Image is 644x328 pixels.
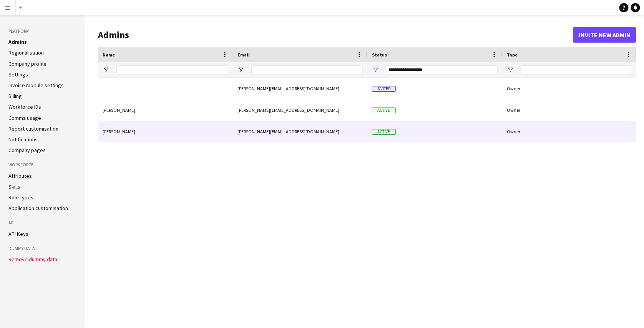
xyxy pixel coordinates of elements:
a: Invoice module settings [8,82,64,89]
a: Billing [8,93,22,99]
a: Application customisation [8,205,68,212]
button: Open Filter Menu [507,66,514,73]
h3: Platform [8,28,76,35]
div: [PERSON_NAME] [98,121,233,142]
h3: Dummy Data [8,245,76,252]
a: Company profile [8,60,46,67]
h3: API [8,219,76,226]
a: Notifications [8,136,38,143]
div: Owner [502,78,637,99]
span: Type [507,52,518,58]
button: Open Filter Menu [237,66,244,73]
a: Settings [8,71,28,78]
h3: Workforce [8,161,76,168]
div: [PERSON_NAME][EMAIL_ADDRESS][DOMAIN_NAME] [233,78,367,99]
div: [PERSON_NAME][EMAIL_ADDRESS][DOMAIN_NAME] [233,99,367,121]
a: API Keys [8,230,28,237]
a: Company pages [8,147,46,154]
input: Email Filter Input [251,65,363,75]
input: Name Filter Input [116,65,228,75]
a: Report customisation [8,125,58,132]
span: Name [103,52,115,58]
div: [PERSON_NAME] [98,99,233,121]
a: Role types [8,194,33,201]
input: Type Filter Input [521,65,632,75]
button: Open Filter Menu [103,66,110,73]
button: Open Filter Menu [372,66,379,73]
span: Email [237,52,250,58]
span: Active [372,129,396,135]
button: Remove dummy data [8,256,57,262]
a: Admins [8,38,27,45]
a: Skills [8,183,20,190]
span: Status [372,52,387,58]
a: Comms usage [8,114,41,121]
div: Owner [502,99,637,121]
span: Active [372,108,396,113]
div: Owner [502,121,637,142]
button: Invite new admin [573,27,636,43]
a: Regionalisation [8,49,44,56]
div: [PERSON_NAME][EMAIL_ADDRESS][DOMAIN_NAME] [233,121,367,142]
a: Attributes [8,172,32,179]
h1: Admins [98,29,573,41]
span: Invited [372,86,396,92]
a: Workforce IDs [8,103,41,110]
